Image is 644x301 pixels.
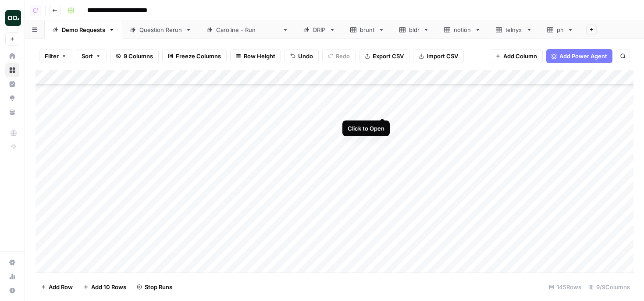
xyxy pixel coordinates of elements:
[5,91,19,105] a: Opportunities
[45,52,59,60] span: Filter
[162,49,227,63] button: Freeze Columns
[559,52,607,60] span: Add Power Agent
[5,10,21,26] img: Dillon Test Logo
[298,52,313,60] span: Undo
[62,25,105,34] div: Demo Requests
[490,49,543,63] button: Add Column
[5,283,19,297] button: Help + Support
[585,280,633,294] div: 9/9 Columns
[122,21,199,39] a: Question Rerun
[296,21,343,39] a: DRIP
[45,21,122,39] a: Demo Requests
[78,280,132,294] button: Add 10 Rows
[82,52,93,60] span: Sort
[139,25,182,34] div: Question Rerun
[244,52,275,60] span: Row Height
[5,77,19,91] a: Insights
[5,105,19,119] a: Your Data
[76,49,107,63] button: Sort
[557,25,564,34] div: ph
[360,25,375,34] div: brunt
[392,21,437,39] a: bldr
[145,283,172,291] span: Stop Runs
[373,52,404,60] span: Export CSV
[546,49,612,63] button: Add Power Agent
[343,21,392,39] a: brunt
[124,52,153,60] span: 9 Columns
[437,21,488,39] a: notion
[199,21,296,39] a: [PERSON_NAME] - Run
[454,25,471,34] div: notion
[91,283,126,291] span: Add 10 Rows
[132,280,178,294] button: Stop Runs
[313,25,326,34] div: DRIP
[505,25,523,34] div: telnyx
[49,283,73,291] span: Add Row
[230,49,281,63] button: Row Height
[39,49,72,63] button: Filter
[413,49,464,63] button: Import CSV
[540,21,581,39] a: ph
[336,52,350,60] span: Redo
[348,124,384,133] div: Click to Open
[409,25,420,34] div: bldr
[5,63,19,77] a: Browse
[110,49,159,63] button: 9 Columns
[427,52,458,60] span: Import CSV
[5,7,19,29] button: Workspace: Dillon Test
[322,49,356,63] button: Redo
[5,255,19,269] a: Settings
[285,49,319,63] button: Undo
[36,280,78,294] button: Add Row
[176,52,221,60] span: Freeze Columns
[359,49,409,63] button: Export CSV
[5,269,19,283] a: Usage
[503,52,537,60] span: Add Column
[5,49,19,63] a: Home
[545,280,585,294] div: 145 Rows
[488,21,540,39] a: telnyx
[216,25,279,34] div: [PERSON_NAME] - Run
